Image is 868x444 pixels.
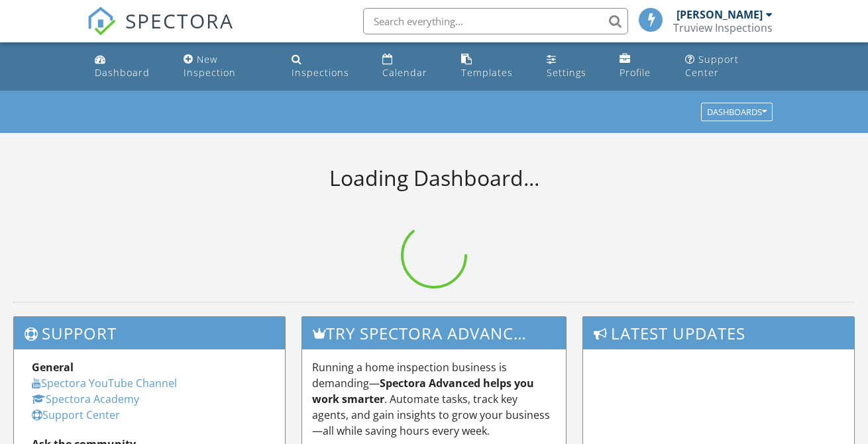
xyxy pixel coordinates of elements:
a: Support Center [32,408,120,422]
p: Running a home inspection business is demanding— . Automate tasks, track key agents, and gain ins... [312,359,555,439]
h3: Support [14,317,285,349]
div: Settings [547,66,586,79]
div: Templates [461,66,513,79]
a: Templates [456,48,531,85]
div: Truview Inspections [673,21,773,34]
img: The Best Home Inspection Software - Spectora [87,7,116,36]
a: Support Center [680,48,779,85]
a: Dashboard [89,48,168,85]
strong: General [32,360,74,375]
a: Settings [541,48,604,85]
div: Profile [620,66,651,79]
a: SPECTORA [87,18,234,46]
a: Spectora YouTube Channel [32,376,177,390]
div: Dashboards [707,108,767,117]
input: Search everything... [363,8,628,34]
div: Calendar [382,66,427,79]
a: Inspections [286,48,366,85]
a: New Inspection [178,48,276,85]
div: New Inspection [184,53,236,79]
div: Dashboard [95,66,150,79]
strong: Spectora Advanced helps you work smarter [312,376,534,406]
h3: Try spectora advanced [DATE] [302,317,565,349]
div: [PERSON_NAME] [677,8,763,21]
a: Spectora Academy [32,392,139,406]
button: Dashboards [701,103,773,122]
h3: Latest Updates [583,317,854,349]
a: Company Profile [614,48,669,85]
div: Support Center [685,53,739,79]
div: Inspections [292,66,349,79]
a: Calendar [377,48,445,85]
span: SPECTORA [125,7,234,34]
